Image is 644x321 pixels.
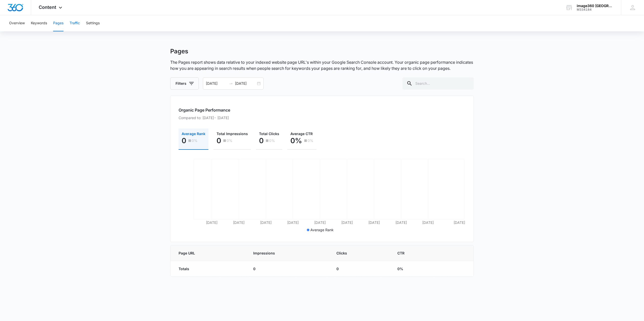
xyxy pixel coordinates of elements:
p: 0% [290,137,302,145]
span: Page URL [179,250,234,256]
input: End date [235,81,256,86]
button: Filters [170,77,199,90]
tspan: [DATE] [233,220,245,225]
tspan: [DATE] [368,220,380,225]
input: Start date [206,81,227,86]
span: Clicks [336,250,378,256]
tspan: [DATE] [314,220,326,225]
tspan: [DATE] [260,220,272,225]
div: account id [577,8,614,11]
tspan: [DATE] [422,220,434,225]
td: 0 [330,261,391,277]
button: Overview [9,15,25,31]
p: 0% [227,139,232,142]
span: Average Rank [310,228,334,232]
p: Compared to: [DATE] - [DATE] [179,115,465,120]
p: 0 [217,137,221,145]
td: Totals [170,261,247,277]
p: 0% [308,139,313,142]
span: Total Clicks [259,132,279,136]
h2: Organic Page Performance [179,107,465,113]
tspan: [DATE] [395,220,407,225]
p: The Pages report shows data relative to your indexed website page URL's within your Google Search... [170,59,474,71]
span: swap-right [229,81,233,85]
button: Pages [53,15,63,31]
tspan: [DATE] [287,220,299,225]
input: Search... [402,77,474,90]
button: Keywords [31,15,47,31]
p: 0% [192,139,198,142]
p: 0 [182,137,186,145]
tspan: [DATE] [341,220,353,225]
p: 0 [259,137,264,145]
span: Average Rank [182,132,205,136]
span: Impressions [253,250,317,256]
span: Average CTR [290,132,313,136]
button: Settings [86,15,100,31]
td: 0 [247,261,330,277]
span: Total Impressions [217,132,248,136]
tspan: [DATE] [206,220,218,225]
h1: Pages [170,48,188,55]
span: to [229,81,233,85]
p: 0% [269,139,275,142]
span: Content [39,5,56,10]
td: 0% [391,261,445,277]
button: Traffic [70,15,80,31]
tspan: [DATE] [454,220,465,225]
div: account name [577,4,614,8]
span: CTR [397,250,432,256]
